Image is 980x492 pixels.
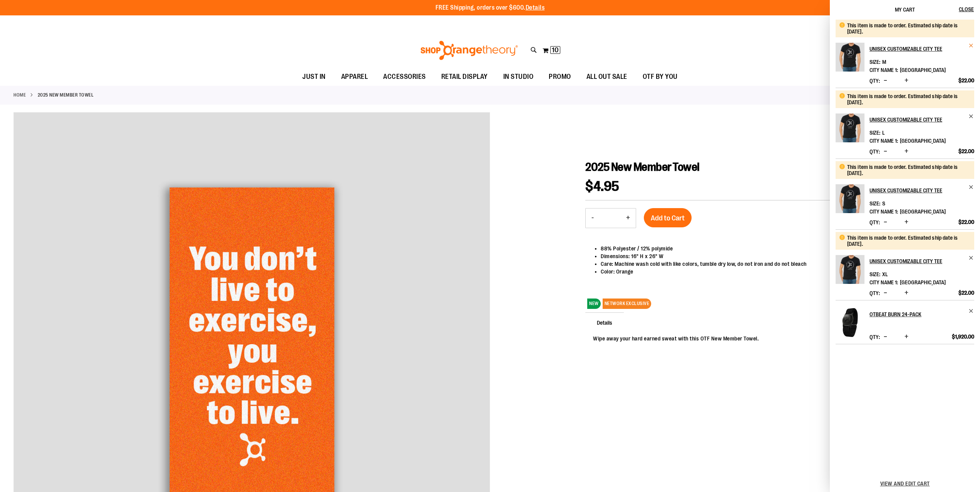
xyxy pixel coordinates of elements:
strong: 2025 New Member Towel [38,92,94,98]
span: [GEOGRAPHIC_DATA] [900,138,946,144]
span: S [882,200,885,207]
a: Unisex Customizable City Tee [869,113,974,126]
button: Decrease product quantity [882,148,889,155]
dt: Size [869,271,880,277]
li: Dimensions: 16" H x 26" W [601,252,807,260]
span: $22.00 [958,218,974,225]
button: Increase product quantity [903,77,910,85]
a: OTbeat Burn 24-pack [869,308,974,320]
a: Unisex Customizable City Tee [869,184,974,197]
span: $22.00 [958,148,974,155]
button: Decrease product quantity [882,333,889,341]
span: $4.95 [585,178,620,194]
span: NETWORK EXCLUSIVE [603,299,652,309]
div: This item is made to order. Estimated ship date is [DATE]. [847,164,968,176]
span: [GEOGRAPHIC_DATA] [900,67,946,73]
button: Decrease product quantity [586,208,600,228]
li: Product [836,20,974,88]
dt: Size [869,130,880,136]
button: Increase product quantity [620,208,636,228]
dt: City Name 1 [869,208,898,215]
button: Decrease product quantity [882,77,889,85]
a: OTbeat Burn 24-pack [836,308,864,342]
a: Unisex Customizable City Tee [836,184,864,218]
dt: City Name 1 [869,67,898,73]
label: Qty [869,148,880,155]
span: XL [882,271,888,277]
button: Increase product quantity [903,333,910,341]
div: This item is made to order. Estimated ship date is [DATE]. [847,235,968,247]
li: Product [836,88,974,158]
button: Decrease product quantity [882,289,889,297]
a: Remove item [968,308,974,314]
li: 88% Polyester / 12% polymide [601,245,807,252]
dt: Size [869,59,880,65]
button: Add to Cart [644,208,692,227]
img: Shop Orangetheory [419,41,519,60]
dt: City Name 1 [869,138,898,144]
h2: Unisex Customizable City Tee [869,255,964,267]
input: Product quantity [600,209,620,227]
img: Unisex Customizable City Tee [836,255,864,284]
p: FREE Shipping, orders over $600. [436,3,545,12]
label: Qty [869,78,880,84]
span: PROMO [549,68,571,85]
a: Unisex Customizable City Tee [836,43,864,77]
dt: City Name 1 [869,279,898,285]
span: $1,920.00 [952,333,974,340]
h2: Unisex Customizable City Tee [869,43,964,55]
label: Qty [869,290,880,296]
h2: Unisex Customizable City Tee [869,113,964,126]
dt: Size [869,200,880,207]
a: Remove item [968,43,974,48]
li: Care: Machine wash cold with like colors, tumble dry low, do not iron and do not bleach [601,260,807,268]
a: Remove item [968,113,974,119]
a: Unisex Customizable City Tee [836,113,864,147]
span: JUST IN [302,68,326,85]
span: [GEOGRAPHIC_DATA] [900,279,946,285]
span: Add to Cart [651,214,685,222]
label: Qty [869,219,880,225]
button: Decrease product quantity [882,218,889,226]
span: $22.00 [958,289,974,296]
li: Product [836,229,974,300]
div: This item is made to order. Estimated ship date is [DATE]. [847,93,968,105]
span: APPAREL [341,68,368,85]
img: OTbeat Burn 24-pack [836,308,864,337]
span: $22.00 [958,77,974,84]
a: Details [526,4,545,11]
span: M [882,59,886,65]
span: OTF BY YOU [643,68,678,85]
a: Unisex Customizable City Tee [836,255,864,289]
li: Product [836,158,974,229]
span: Details [585,312,624,332]
span: RETAIL DISPLAY [441,68,488,85]
span: 10 [552,46,559,54]
img: Unisex Customizable City Tee [836,43,864,72]
a: Remove item [968,255,974,261]
span: [GEOGRAPHIC_DATA] [900,208,946,215]
h2: Unisex Customizable City Tee [869,184,964,197]
span: My Cart [895,7,915,13]
a: Remove item [968,184,974,190]
a: Unisex Customizable City Tee [869,43,974,55]
button: Increase product quantity [903,218,910,226]
li: Color: Orange [601,268,807,275]
span: NEW [587,299,601,309]
button: Increase product quantity [903,148,910,155]
a: Home [13,92,26,98]
div: This item is made to order. Estimated ship date is [DATE]. [847,22,968,35]
img: Unisex Customizable City Tee [836,184,864,213]
a: View and edit cart [880,480,930,487]
p: Wipe away your hard earned sweat with this OTF New Member Towel. [593,335,959,342]
img: Unisex Customizable City Tee [836,113,864,142]
span: 2025 New Member Towel [585,160,700,173]
span: ACCESSORIES [383,68,426,85]
span: IN STUDIO [503,68,534,85]
li: Product [836,300,974,344]
a: Unisex Customizable City Tee [869,255,974,267]
h2: OTbeat Burn 24-pack [869,308,964,320]
span: L [882,130,885,136]
label: Qty [869,334,880,340]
